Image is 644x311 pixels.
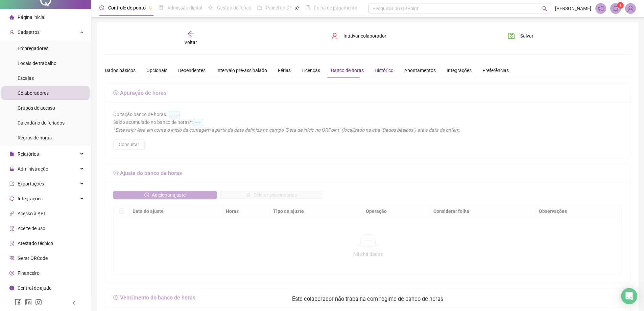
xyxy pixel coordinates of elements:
[18,226,45,231] span: Aceite de uso
[266,5,292,10] span: Painel do DP
[18,15,45,20] span: Página inicial
[18,196,43,201] span: Integrações
[555,5,591,12] span: [PERSON_NAME]
[9,241,14,246] span: solution
[18,270,40,276] span: Financeiro
[343,32,386,40] span: Inativar colaborador
[9,286,14,290] span: info-circle
[404,67,436,74] div: Apontamentos
[18,29,40,35] span: Cadastros
[184,40,197,45] span: Voltar
[18,211,45,216] span: Acesso à API
[302,67,320,74] div: Licenças
[108,5,146,10] span: Controle de ponto
[331,32,338,39] span: user-delete
[217,5,251,10] span: Gestão de férias
[326,30,391,41] button: Inativar colaborador
[257,5,262,10] span: dashboard
[18,166,48,172] span: Administração
[18,181,44,186] span: Exportações
[331,67,364,74] div: Banco de horas
[18,105,55,111] span: Grupos de acesso
[18,135,52,140] span: Regras de horas
[18,241,53,246] span: Atestado técnico
[9,15,14,20] span: home
[9,256,14,261] span: qrcode
[167,5,202,10] span: Admissão digital
[482,67,509,74] div: Preferências
[9,271,14,275] span: dollar
[18,285,52,291] span: Central de ajuda
[187,30,194,37] span: arrow-left
[18,256,48,261] span: Gerar QRCode
[178,67,206,74] div: Dependentes
[9,211,14,216] span: api
[18,75,34,81] span: Escalas
[305,5,310,10] span: book
[9,226,14,231] span: audit
[520,32,533,40] span: Salvar
[18,120,65,126] span: Calendário de feriados
[105,67,136,74] div: Dados básicos
[9,30,14,35] span: user-add
[598,5,604,12] span: notification
[18,61,56,66] span: Locais de trabalho
[9,196,14,201] span: sync
[9,181,14,186] span: export
[292,296,443,302] span: Este colaborador não trabalha com regime de banco de horas
[508,32,515,39] span: save
[447,67,472,74] div: Integrações
[278,67,291,74] div: Férias
[9,152,14,156] span: file
[159,5,163,10] span: file-done
[146,67,167,74] div: Opcionais
[619,3,622,8] span: 1
[72,301,76,305] span: left
[216,67,267,74] div: Intervalo pré-assinalado
[314,5,357,10] span: Folha de pagamento
[617,2,624,9] sup: 1
[208,5,213,10] span: sun
[295,6,299,10] span: pushpin
[15,299,22,306] span: facebook
[542,6,547,11] span: search
[18,151,39,157] span: Relatórios
[375,67,393,74] div: Histórico
[25,299,32,306] span: linkedin
[625,3,636,14] img: 94282
[148,6,152,10] span: pushpin
[621,288,637,304] div: Open Intercom Messenger
[18,46,48,51] span: Empregadores
[613,5,619,12] span: bell
[9,166,14,171] span: lock
[503,30,539,41] button: Salvar
[35,299,42,306] span: instagram
[18,90,49,96] span: Colaboradores
[99,5,104,10] span: clock-circle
